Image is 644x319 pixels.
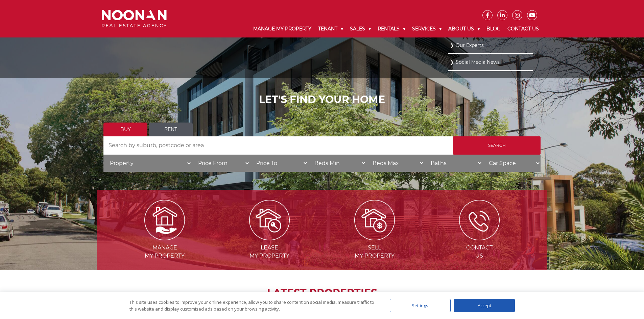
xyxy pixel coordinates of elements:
[374,20,409,37] a: Rentals
[250,20,315,37] a: Manage My Property
[390,299,451,312] div: Settings
[103,123,147,136] a: Buy
[114,287,530,299] h2: LATEST PROPERTIES
[103,136,453,155] input: Search by suburb, postcode or area
[129,299,376,312] div: This site uses cookies to improve your online experience, allow you to share content on social me...
[453,136,541,155] input: Search
[323,216,426,259] a: Sell my property Sellmy Property
[459,200,500,240] img: ICONS
[483,20,504,37] a: Blog
[428,216,531,259] a: ICONS ContactUs
[450,58,531,67] a: Social Media News
[354,200,395,240] img: Sell my property
[113,244,216,260] span: Manage my Property
[347,20,374,37] a: Sales
[409,20,445,37] a: Services
[504,20,542,37] a: Contact Us
[450,41,531,50] a: Our Experts
[323,244,426,260] span: Sell my Property
[218,244,321,260] span: Lease my Property
[454,299,515,312] div: Accept
[428,244,531,260] span: Contact Us
[149,123,193,136] a: Rent
[218,216,321,259] a: Lease my property Leasemy Property
[144,200,185,240] img: Manage my Property
[113,216,216,259] a: Manage my Property Managemy Property
[103,94,541,106] h1: LET'S FIND YOUR HOME
[445,20,483,37] a: About Us
[102,10,167,28] img: Noonan Real Estate Agency
[249,200,290,240] img: Lease my property
[315,20,347,37] a: Tenant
